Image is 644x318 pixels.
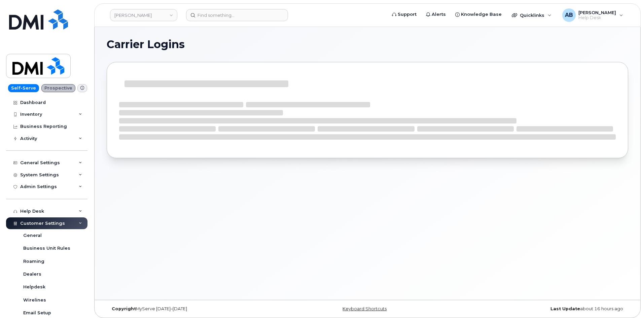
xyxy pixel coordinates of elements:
[550,306,580,311] strong: Last Update
[107,39,185,49] span: Carrier Logins
[107,306,281,312] div: MyServe [DATE]–[DATE]
[112,306,136,311] strong: Copyright
[454,306,628,312] div: about 16 hours ago
[343,306,387,311] a: Keyboard Shortcuts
